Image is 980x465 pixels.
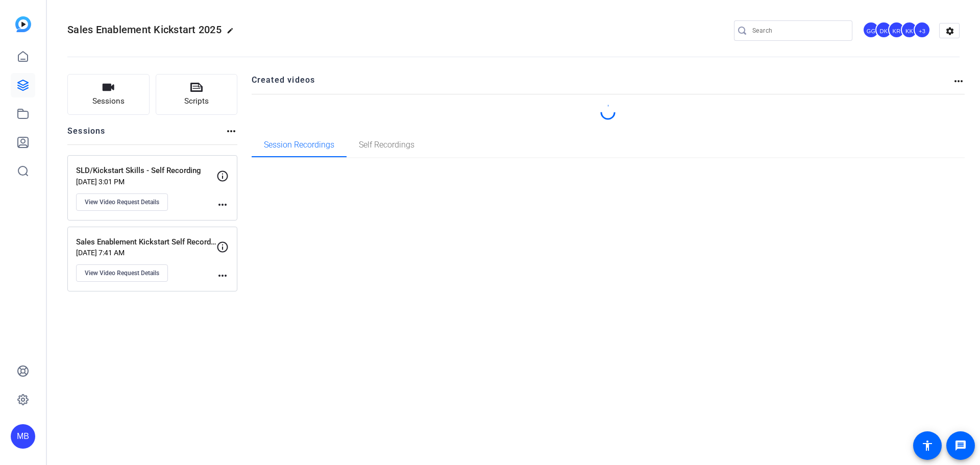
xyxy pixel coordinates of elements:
[954,439,967,452] mat-icon: message
[863,21,880,39] ngx-avatar: George Grant
[15,16,31,32] img: blue-gradient.svg
[216,270,229,282] mat-icon: more_horiz
[76,236,216,248] p: Sales Enablement Kickstart Self Recording
[85,198,159,206] span: View Video Request Details
[901,21,918,38] div: KK
[875,21,893,39] ngx-avatar: David King
[156,74,238,115] button: Scripts
[85,269,159,277] span: View Video Request Details
[92,95,125,107] span: Sessions
[875,21,892,38] div: DK
[888,21,906,39] ngx-avatar: Kendra Rojas
[264,141,334,149] span: Session Recordings
[752,25,844,37] input: Search
[888,21,905,38] div: KR
[940,23,960,39] mat-icon: settings
[76,178,216,186] p: [DATE] 3:01 PM
[359,141,414,149] span: Self Recordings
[67,23,222,36] span: Sales Enablement Kickstart 2025
[952,75,965,87] mat-icon: more_horiz
[11,424,35,449] div: MB
[227,27,239,39] mat-icon: edit
[76,165,216,177] p: SLD/Kickstart Skills - Self Recording
[67,74,150,115] button: Sessions
[901,21,919,39] ngx-avatar: Kristen King
[921,439,934,452] mat-icon: accessibility
[76,264,168,282] button: View Video Request Details
[914,21,930,38] div: +3
[76,193,168,211] button: View Video Request Details
[216,199,229,211] mat-icon: more_horiz
[76,249,216,257] p: [DATE] 7:41 AM
[225,125,237,137] mat-icon: more_horiz
[67,125,106,144] h2: Sessions
[863,21,879,38] div: GG
[252,74,953,94] h2: Created videos
[184,95,209,107] span: Scripts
